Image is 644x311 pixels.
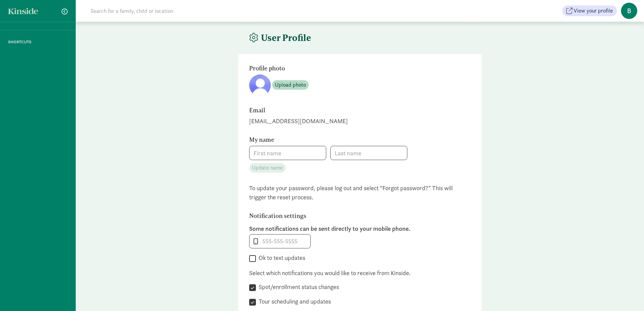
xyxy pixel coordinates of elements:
h6: Email [249,107,435,114]
span: B [621,3,637,19]
input: First name [249,146,326,160]
label: Ok to text updates [256,254,305,262]
h6: Profile photo [249,65,435,72]
label: Some notifications can be sent directly to your mobile phone. [249,225,471,233]
label: Spot/enrollment status changes [256,283,339,291]
button: View your profile [562,5,617,16]
span: Upload photo [275,81,306,89]
button: Upload photo [272,80,309,90]
div: Select which notifications you would like to receive from Kinside. [249,268,471,277]
span: Update name [252,164,283,172]
input: Last name [331,146,407,160]
input: 555-555-5555 [249,235,310,248]
h6: Notification settings [249,213,435,219]
button: Update name [249,163,286,173]
div: [EMAIL_ADDRESS][DOMAIN_NAME] [249,116,471,126]
label: Tour scheduling and updates [256,297,331,306]
h6: My name [249,136,435,143]
input: Search for a family, child or location [87,4,276,18]
span: View your profile [574,7,613,15]
h4: User Profile [249,32,311,43]
section: To update your password, please log out and select “Forgot password?” This will trigger the reset... [249,183,471,202]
